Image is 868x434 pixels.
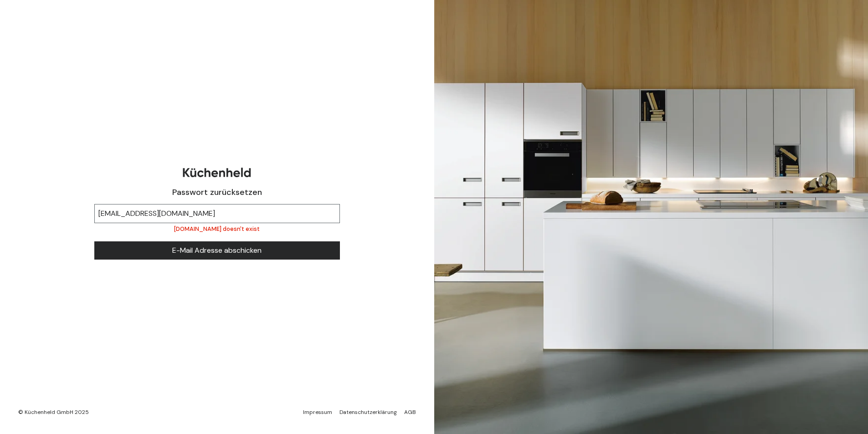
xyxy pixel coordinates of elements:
small: [DOMAIN_NAME] doesn't exist [174,225,260,233]
a: AGB [404,408,416,416]
input: Geben Sie bitte Ihre E-Mail Adresse ein [94,204,340,223]
a: Impressum [303,408,332,416]
div: © Küchenheld GmbH 2025 [18,408,89,416]
button: E-Mail Adresse abschicken [94,241,340,260]
img: Kuechenheld logo [183,168,251,177]
span: E-Mail Adresse abschicken [172,245,262,256]
h1: Passwort zurücksetzen [94,186,340,199]
a: Datenschutzerklärung [339,408,397,416]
